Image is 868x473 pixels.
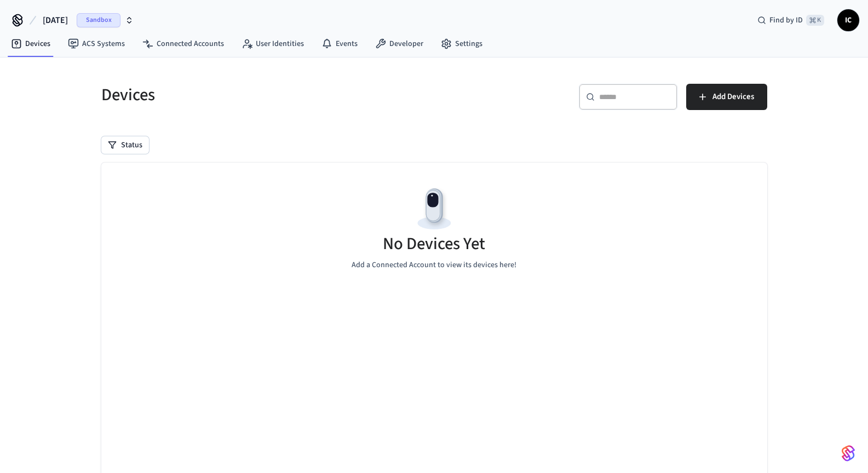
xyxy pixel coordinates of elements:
a: Developer [366,34,432,54]
a: User Identities [233,34,313,54]
span: Add Devices [712,90,754,104]
h5: Devices [101,84,428,106]
span: [DATE] [43,14,68,27]
a: Connected Accounts [134,34,233,54]
button: Add Devices [686,84,767,110]
span: Sandbox [77,13,120,27]
a: Devices [2,34,59,54]
button: IC [837,9,859,31]
a: Settings [432,34,491,54]
span: Find by ID [769,15,803,26]
span: ⌘ K [806,15,824,26]
span: IC [838,10,858,30]
img: Devices Empty State [410,184,459,234]
h5: No Devices Yet [383,233,485,255]
a: ACS Systems [59,34,134,54]
div: Find by ID⌘ K [749,10,833,30]
button: Status [101,136,149,154]
img: SeamLogoGradient.69752ec5.svg [842,445,855,462]
p: Add a Connected Account to view its devices here! [352,259,516,271]
a: Events [313,34,366,54]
